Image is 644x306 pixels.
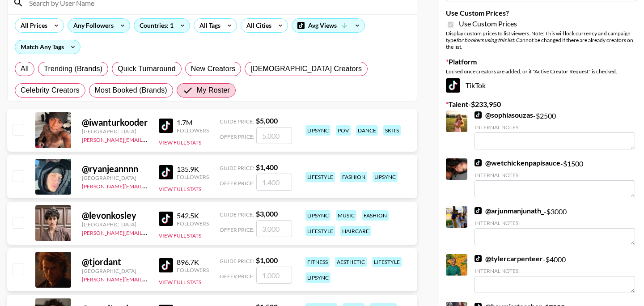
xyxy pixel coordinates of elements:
[220,273,254,280] span: Offer Price:
[177,267,209,273] div: Followers
[305,226,335,236] div: lifestyle
[475,220,635,226] div: Internal Notes:
[256,127,292,144] input: 5,000
[256,116,278,125] strong: $ 5,000
[256,220,292,237] input: 3,000
[82,256,148,268] div: @ tjordant
[250,64,362,74] span: [DEMOGRAPHIC_DATA] Creators
[177,174,209,180] div: Followers
[177,127,209,134] div: Followers
[475,268,635,274] div: Internal Notes:
[475,110,635,149] div: - $ 2500
[220,133,254,140] span: Offer Price:
[256,163,278,171] strong: $ 1,400
[82,135,214,143] a: [PERSON_NAME][EMAIL_ADDRESS][DOMAIN_NAME]
[362,210,389,221] div: fashion
[159,186,201,192] button: View Full Stats
[256,174,292,191] input: 1,400
[305,257,330,267] div: fitness
[336,125,351,136] div: pov
[159,165,173,179] img: TikTok
[220,118,254,125] span: Guide Price:
[82,117,148,128] div: @ iwanturkooder
[82,181,214,190] a: [PERSON_NAME][EMAIL_ADDRESS][DOMAIN_NAME]
[134,19,190,32] div: Countries: 1
[305,272,330,283] div: lipsync
[191,64,236,74] span: New Creators
[159,139,201,146] button: View Full Stats
[15,40,80,54] div: Match Any Tags
[475,254,635,293] div: - $ 4000
[82,228,214,236] a: [PERSON_NAME][EMAIL_ADDRESS][DOMAIN_NAME]
[446,100,637,109] label: Talent - $ 233,950
[220,258,254,264] span: Guide Price:
[340,226,371,236] div: haircare
[475,158,635,197] div: - $ 1500
[159,258,173,272] img: TikTok
[177,220,209,227] div: Followers
[475,207,482,214] img: TikTok
[459,19,517,28] span: Use Custom Prices
[220,211,254,218] span: Guide Price:
[256,256,278,264] strong: $ 1,000
[305,210,330,221] div: lipsync
[446,78,637,93] div: TikTok
[446,78,460,93] img: TikTok
[336,210,356,221] div: music
[95,85,167,96] span: Most Booked (Brands)
[292,19,364,32] div: Avg Views
[177,258,209,267] div: 896.7K
[475,158,560,167] a: @wetchickenpapisauce
[177,211,209,220] div: 542.5K
[15,19,49,32] div: All Prices
[44,64,102,74] span: Trending (Brands)
[335,257,367,267] div: aesthetic
[82,163,148,174] div: @ ryanjeannnn
[340,172,367,182] div: fashion
[356,125,378,136] div: dance
[475,124,635,131] div: Internal Notes:
[177,165,209,174] div: 135.9K
[118,64,176,74] span: Quick Turnaround
[475,206,635,245] div: - $ 3000
[82,221,148,228] div: [GEOGRAPHIC_DATA]
[159,232,201,239] button: View Full Stats
[446,8,637,17] label: Use Custom Prices?
[21,85,80,96] span: Celebrity Creators
[305,125,330,136] div: lipsync
[305,172,335,182] div: lifestyle
[197,85,230,96] span: My Roster
[159,119,173,133] img: TikTok
[241,19,273,32] div: All Cities
[475,110,533,119] a: @sophiasouzas
[194,19,222,32] div: All Tags
[177,118,209,127] div: 1.7M
[82,274,214,283] a: [PERSON_NAME][EMAIL_ADDRESS][DOMAIN_NAME]
[159,279,201,285] button: View Full Stats
[475,172,635,178] div: Internal Notes:
[220,226,254,233] span: Offer Price:
[372,257,402,267] div: lifestyle
[68,19,115,32] div: Any Followers
[220,165,254,171] span: Guide Price:
[21,64,29,74] span: All
[82,174,148,181] div: [GEOGRAPHIC_DATA]
[159,212,173,226] img: TikTok
[475,254,543,263] a: @tylercarpenteer
[82,128,148,135] div: [GEOGRAPHIC_DATA]
[383,125,401,136] div: skits
[475,111,482,119] img: TikTok
[456,37,514,43] em: for bookers using this list
[256,267,292,284] input: 1,000
[446,68,637,75] div: Locked once creators are added, or if "Active Creator Request" is checked.
[82,268,148,274] div: [GEOGRAPHIC_DATA]
[373,172,398,182] div: lipsync
[475,255,482,262] img: TikTok
[446,57,637,66] label: Platform
[220,180,254,187] span: Offer Price:
[446,30,637,50] div: Display custom prices to list viewers. Note: This will lock currency and campaign type . Cannot b...
[475,206,544,215] a: @arjunmanjunath_
[82,210,148,221] div: @ levonkosley
[475,159,482,166] img: TikTok
[256,209,278,218] strong: $ 3,000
